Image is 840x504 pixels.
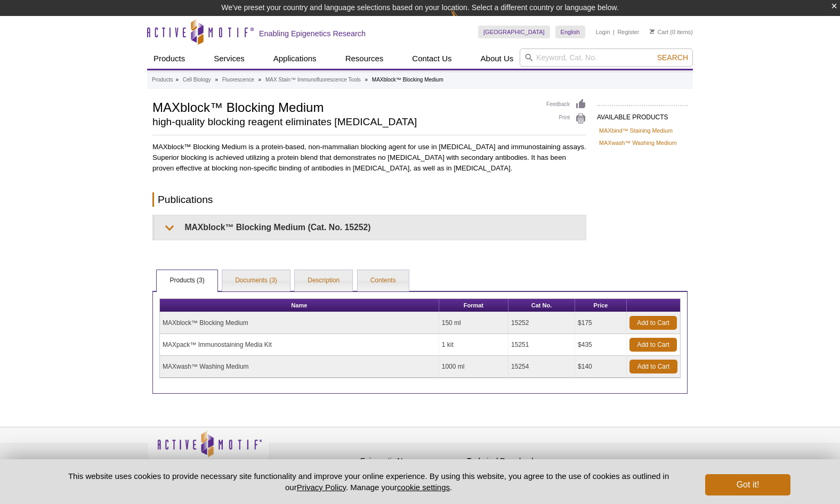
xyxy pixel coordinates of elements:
[599,138,676,148] a: MAXwash™ Washing Medium
[360,457,462,466] h4: Epigenetic News
[207,48,251,69] a: Services
[629,338,677,352] a: Add to Cart
[599,126,673,135] a: MAXbind™ Staining Medium
[705,474,790,495] button: Got it!
[175,77,179,83] li: »
[183,75,211,85] a: Cell Biology
[259,29,366,38] h2: Enabling Epigenetics Research
[358,270,409,291] a: Contents
[50,470,688,493] p: This website uses cookies to provide necessary site functionality and improve your online experie...
[654,53,691,62] button: Search
[650,28,668,36] a: Cart
[575,356,627,378] td: $140
[215,77,218,83] li: »
[297,483,346,492] a: Privacy Policy
[439,312,508,334] td: 150 ml
[152,192,586,207] h2: Publications
[365,77,368,83] li: »
[467,457,568,466] h4: Technical Downloads
[508,334,575,356] td: 15251
[152,75,173,85] a: Products
[508,312,575,334] td: 15252
[555,26,585,38] a: English
[574,446,653,469] table: Click to Verify - This site chose Symantec SSL for secure e-commerce and confidential communicati...
[265,75,361,85] a: MAX Stain™ Immunofluorescence Tools
[152,99,536,115] h1: MAXblock™ Blocking Medium
[147,48,191,69] a: Products
[617,28,639,36] a: Register
[629,316,677,330] a: Add to Cart
[160,356,439,378] td: MAXwash™ Washing Medium
[613,26,615,38] li: |
[372,77,443,83] li: MAXblock™ Blocking Medium
[650,26,693,38] li: (0 items)
[152,117,536,127] h2: high-quality blocking reagent eliminates [MEDICAL_DATA]
[406,48,458,69] a: Contact Us
[546,113,586,125] a: Print
[575,334,627,356] td: $435
[259,77,262,83] li: »
[575,312,627,334] td: $175
[155,215,586,239] summary: MAXblock™ Blocking Medium (Cat. No. 15252)
[147,427,270,470] img: Active Motif,
[339,48,390,69] a: Resources
[508,356,575,378] td: 15254
[450,8,479,33] img: Change Here
[520,48,693,67] input: Keyword, Cat. No.
[160,299,439,312] th: Name
[295,270,352,291] a: Description
[160,312,439,334] td: MAXblock™ Blocking Medium
[222,270,290,291] a: Documents (3)
[222,75,254,85] a: Fluorescence
[439,356,508,378] td: 1000 ml
[474,48,520,69] a: About Us
[575,299,627,312] th: Price
[650,29,655,34] img: Your Cart
[152,142,586,174] p: MAXblock™ Blocking Medium is a protein-based, non-mammalian blocking agent for use in [MEDICAL_DA...
[597,105,688,124] h2: AVAILABLE PRODUCTS
[629,360,677,373] a: Add to Cart
[546,99,586,110] a: Feedback
[478,26,550,38] a: [GEOGRAPHIC_DATA]
[508,299,575,312] th: Cat No.
[596,28,610,36] a: Login
[160,334,439,356] td: MAXpack™ Immunostaining Media Kit
[397,483,450,492] button: cookie settings
[275,455,317,471] a: Privacy Policy
[657,53,688,62] span: Search
[267,48,323,69] a: Applications
[157,270,217,291] a: Products (3)
[439,299,508,312] th: Format
[439,334,508,356] td: 1 kit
